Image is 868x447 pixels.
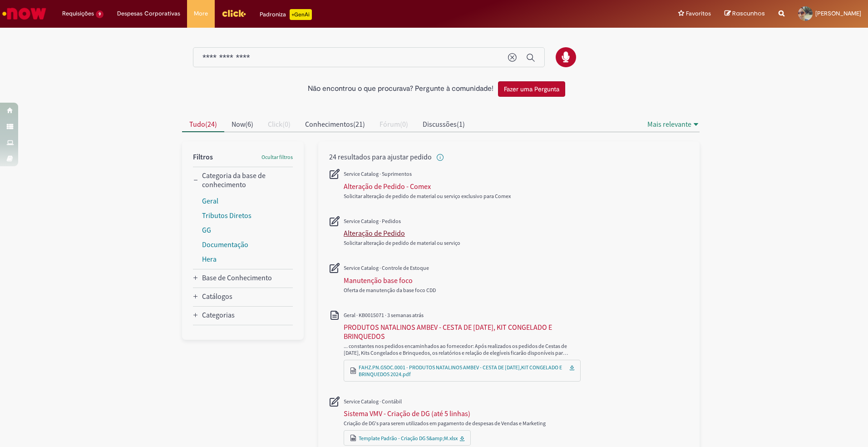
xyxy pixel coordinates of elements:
div: Padroniza [260,9,312,20]
img: click_logo_yellow_360x200.png [222,6,246,20]
a: Rascunhos [725,10,765,18]
p: +GenAi [290,9,312,20]
span: Despesas Corporativas [117,9,180,18]
span: [PERSON_NAME] [815,10,861,17]
span: Rascunhos [732,9,765,18]
span: Requisições [62,9,94,18]
span: More [194,9,208,18]
img: ServiceNow [1,5,48,23]
span: Favoritos [686,9,711,18]
button: Fazer uma Pergunta [498,81,565,97]
h2: Não encontrou o que procurava? Pergunte à comunidade! [308,85,493,93]
span: 9 [96,10,104,18]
